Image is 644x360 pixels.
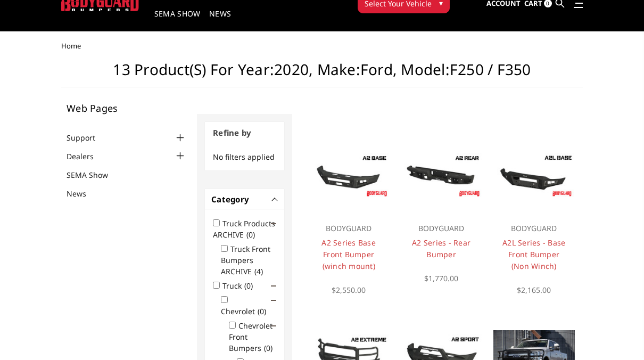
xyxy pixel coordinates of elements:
[332,285,366,295] span: $2,550.00
[221,306,273,316] label: Chevrolet
[258,306,266,316] span: (0)
[205,122,284,144] h3: Refine by
[61,41,81,51] span: Home
[271,298,276,303] span: Click to show/hide children
[273,197,278,202] button: -
[271,221,276,226] span: Click to show/hide children
[222,281,259,291] label: Truck
[321,238,376,271] a: A2 Series Base Front Bumper (winch mount)
[502,238,565,271] a: A2L Series - Base Front Bumper (Non Winch)
[313,222,384,235] p: BODYGUARD
[67,169,121,181] a: SEMA Show
[517,285,551,295] span: $2,165.00
[209,10,231,31] a: News
[271,323,276,329] span: Click to show/hide children
[213,218,275,240] label: Truck Products ARCHIVE
[271,283,276,289] span: Click to show/hide children
[67,188,100,199] a: News
[67,151,107,162] a: Dealers
[221,244,270,276] label: Truck Front Bumpers ARCHIVE
[264,343,273,353] span: (0)
[499,222,569,235] p: BODYGUARD
[67,103,186,113] h5: Web Pages
[211,193,278,206] h4: Category
[229,321,279,353] label: Chevrolet Front Bumpers
[254,266,263,276] span: (4)
[213,152,275,162] span: No filters applied
[246,230,255,240] span: (0)
[406,222,477,235] p: BODYGUARD
[244,281,253,291] span: (0)
[424,273,458,283] span: $1,770.00
[154,10,201,31] a: SEMA Show
[412,238,470,259] a: A2 Series - Rear Bumper
[67,132,109,143] a: Support
[61,61,583,87] h1: 13 Product(s) for Year:2020, Make:Ford, Model:F250 / F350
